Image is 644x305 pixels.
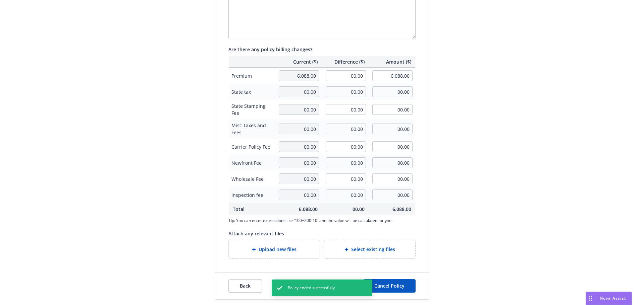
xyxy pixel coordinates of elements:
span: 6,088.00 [279,206,318,213]
span: Premium [231,72,272,79]
button: Nova Assist [586,292,632,305]
div: Drag to move [586,292,594,305]
span: Cancel Policy [374,283,405,289]
div: Select existing files [324,240,416,259]
span: Current ($) [279,58,318,65]
span: Tip: You can enter expressions like '100+200-10' and the value will be calculated for you. [228,218,416,223]
span: Are there any policy billing changes? [228,46,312,53]
span: Total [233,206,271,213]
span: 00.00 [326,206,365,213]
span: State tax [231,88,272,95]
span: Amount ($) [373,58,412,65]
button: Cancel Policy [363,279,416,293]
div: Upload new files [228,240,320,259]
span: Policy ended successfully [288,285,335,291]
span: Difference ($) [326,58,365,65]
span: Select existing files [351,246,395,253]
span: Carrier Policy Fee [231,143,272,150]
span: Wholesale Fee [231,175,272,182]
button: Back [228,279,262,293]
span: Back [240,283,251,289]
span: Nova Assist [600,295,626,301]
span: Misc Taxes and Fees [231,122,272,136]
span: Newfront Fee [231,159,272,166]
span: State Stamping Fee [231,102,272,117]
span: Attach any relevant files [228,230,284,237]
span: Inspection fee [231,192,272,199]
span: Upload new files [259,246,297,253]
span: 6,088.00 [373,206,412,213]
